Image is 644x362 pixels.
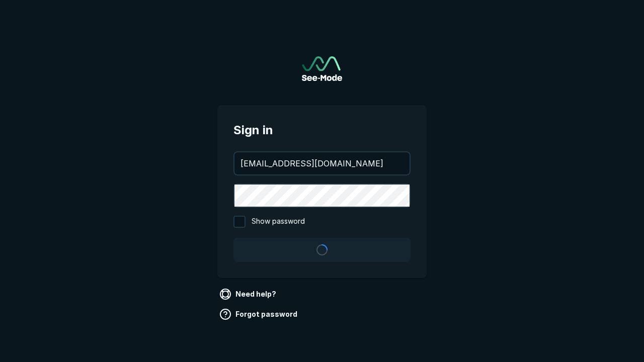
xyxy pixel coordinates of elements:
img: See-Mode Logo [302,56,342,81]
a: Go to sign in [302,56,342,81]
a: Forgot password [217,306,301,322]
span: Show password [252,216,305,228]
input: your@email.com [234,152,410,174]
a: Need help? [217,286,280,302]
span: Sign in [233,121,411,139]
